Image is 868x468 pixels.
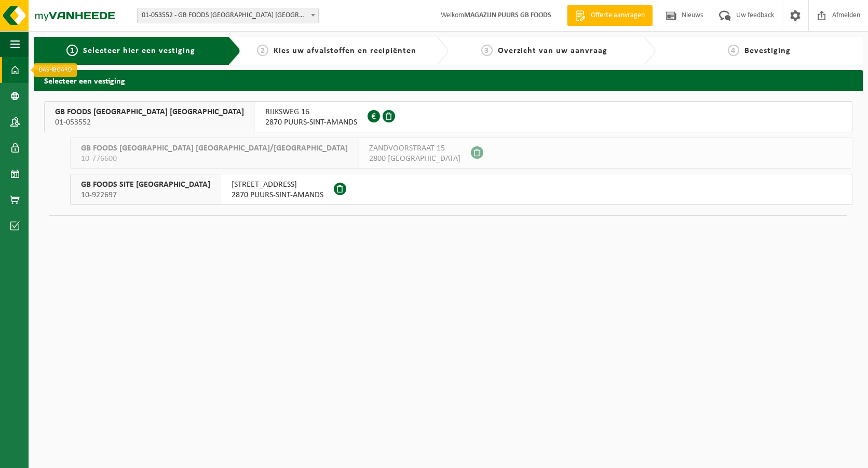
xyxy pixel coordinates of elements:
[83,47,195,55] span: Selecteer hier een vestiging
[70,174,852,205] button: GB FOODS SITE [GEOGRAPHIC_DATA] 10-922697 [STREET_ADDRESS]2870 PUURS-SINT-AMANDS
[369,154,460,164] span: 2800 [GEOGRAPHIC_DATA]
[81,180,210,190] span: GB FOODS SITE [GEOGRAPHIC_DATA]
[369,143,460,154] span: ZANDVOORSTRAAT 15
[588,10,647,21] span: Offerte aanvragen
[44,101,852,132] button: GB FOODS [GEOGRAPHIC_DATA] [GEOGRAPHIC_DATA] 01-053552 RIJKSWEG 162870 PUURS-SINT-AMANDS
[744,47,791,55] span: Bevestiging
[265,117,357,128] span: 2870 PUURS-SINT-AMANDS
[274,47,416,55] span: Kies uw afvalstoffen en recipiënten
[567,5,653,26] a: Offerte aanvragen
[55,107,244,117] span: GB FOODS [GEOGRAPHIC_DATA] [GEOGRAPHIC_DATA]
[34,70,863,90] h2: Selecteer een vestiging
[464,11,551,19] strong: MAGAZIJN PUURS GB FOODS
[498,47,607,55] span: Overzicht van uw aanvraag
[66,45,78,56] span: 1
[232,190,323,200] span: 2870 PUURS-SINT-AMANDS
[81,154,348,164] span: 10-776600
[81,190,210,200] span: 10-922697
[728,45,739,56] span: 4
[137,8,319,23] span: 01-053552 - GB FOODS BELGIUM NV - PUURS-SINT-AMANDS
[265,107,357,117] span: RIJKSWEG 16
[481,45,493,56] span: 3
[232,180,323,190] span: [STREET_ADDRESS]
[257,45,268,56] span: 2
[81,143,348,154] span: GB FOODS [GEOGRAPHIC_DATA] [GEOGRAPHIC_DATA]/[GEOGRAPHIC_DATA]
[138,8,318,23] span: 01-053552 - GB FOODS BELGIUM NV - PUURS-SINT-AMANDS
[55,117,244,128] span: 01-053552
